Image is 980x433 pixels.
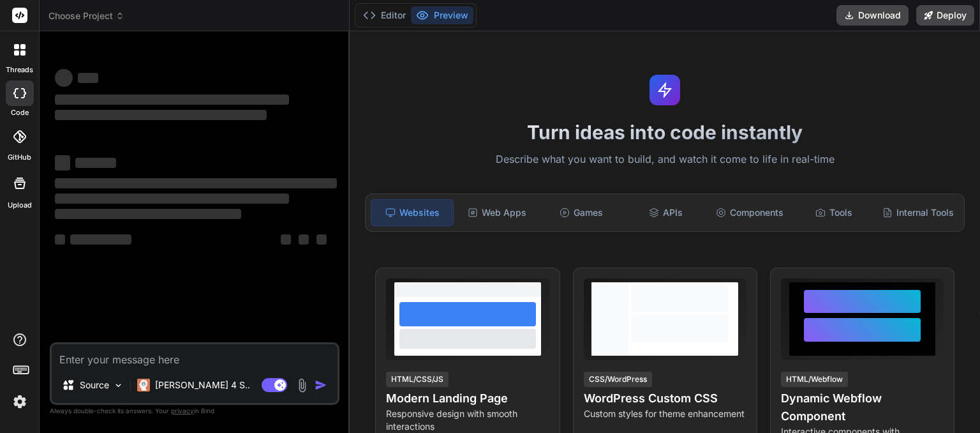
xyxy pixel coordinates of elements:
div: Games [540,199,622,226]
div: Internal Tools [877,199,959,226]
div: Websites [371,199,454,226]
span: ‌ [55,95,289,105]
h1: Turn ideas into code instantly [357,121,972,144]
p: [PERSON_NAME] 4 S.. [155,379,250,391]
label: threads [6,65,33,75]
p: Source [80,379,109,391]
p: Responsive design with smooth interactions [386,407,549,433]
span: ‌ [55,234,65,245]
div: HTML/Webflow [781,372,848,387]
label: code [11,107,29,118]
div: Tools [793,199,875,226]
span: ‌ [55,69,73,87]
span: ‌ [55,155,70,171]
span: ‌ [55,110,267,120]
p: Describe what you want to build, and watch it come to life in real-time [357,151,972,168]
div: Components [709,199,791,226]
img: icon [315,379,327,391]
p: Custom styles for theme enhancement [584,407,746,420]
span: ‌ [55,209,241,219]
label: Upload [8,200,32,211]
span: privacy [171,407,194,414]
h4: Dynamic Webflow Component [781,390,944,425]
img: Claude 4 Sonnet [137,379,150,391]
span: ‌ [55,178,337,188]
span: Choose Project [48,10,124,22]
span: ‌ [316,234,327,245]
button: Download [836,5,909,26]
div: Web Apps [456,199,538,226]
h4: WordPress Custom CSS [584,390,746,407]
span: ‌ [70,234,131,245]
span: ‌ [281,234,291,245]
img: attachment [295,378,309,393]
p: Always double-check its answers. Your in Bind [50,405,339,417]
button: Deploy [916,5,974,26]
label: GitHub [8,152,31,163]
img: Pick Models [113,380,124,391]
div: APIs [625,199,706,226]
span: ‌ [299,234,309,245]
span: ‌ [75,158,116,168]
button: Editor [358,6,411,24]
div: HTML/CSS/JS [386,372,449,387]
span: ‌ [78,73,98,83]
span: ‌ [55,194,289,204]
img: settings [9,391,31,413]
button: Preview [411,6,473,24]
h4: Modern Landing Page [386,390,549,407]
div: CSS/WordPress [584,372,652,387]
